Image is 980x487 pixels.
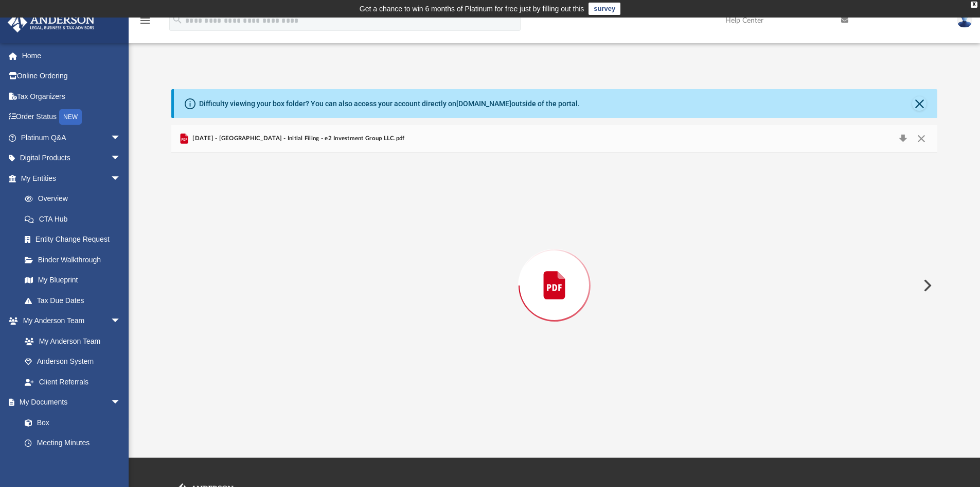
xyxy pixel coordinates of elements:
div: close [971,2,977,8]
a: Home [7,45,136,66]
a: menu [139,20,151,27]
img: User Pic [957,13,972,28]
button: Close [912,131,931,146]
button: Close [912,96,926,111]
div: Difficulty viewing your box folder? You can also access your account directly on outside of the p... [199,98,580,109]
button: Next File [915,271,938,300]
a: Order StatusNEW [7,107,136,128]
span: [DATE] - [GEOGRAPHIC_DATA] - Initial Filing - e2 Investment Group LLC.pdf [190,134,405,143]
i: search [172,14,183,25]
a: My Documentsarrow_drop_down [7,392,131,413]
a: Anderson System [14,351,131,372]
span: arrow_drop_down [111,127,131,148]
a: My Anderson Team [14,331,126,351]
a: Tax Organizers [7,86,136,107]
a: [DOMAIN_NAME] [456,99,511,108]
span: arrow_drop_down [111,148,131,169]
a: Box [14,412,126,433]
a: Platinum Q&Aarrow_drop_down [7,127,136,148]
div: Preview [171,125,938,418]
a: My Blueprint [14,270,131,291]
span: arrow_drop_down [111,392,131,413]
a: Tax Due Dates [14,290,136,311]
span: arrow_drop_down [111,311,131,332]
a: My Anderson Teamarrow_drop_down [7,311,131,331]
i: menu [139,14,151,27]
a: Overview [14,189,136,209]
span: arrow_drop_down [111,168,131,189]
a: Meeting Minutes [14,433,131,454]
a: CTA Hub [14,209,136,229]
button: Download [894,131,912,146]
img: Anderson Advisors Platinum Portal [5,12,98,32]
a: survey [589,3,620,15]
a: Online Ordering [7,66,136,87]
div: NEW [59,109,82,125]
a: Entity Change Request [14,229,136,250]
a: Digital Productsarrow_drop_down [7,148,136,169]
a: My Entitiesarrow_drop_down [7,168,136,189]
div: Get a chance to win 6 months of Platinum for free just by filling out this [360,3,584,15]
a: Binder Walkthrough [14,249,136,270]
a: Client Referrals [14,372,131,392]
